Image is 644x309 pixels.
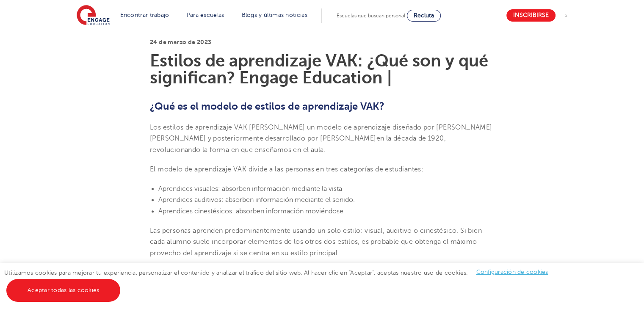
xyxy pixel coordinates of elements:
font: Aceptar todas las cookies [28,287,99,293]
font: El modelo de aprendizaje VAK divide a las personas en tres categorías de estudiantes: [150,166,423,173]
a: Aceptar todas las cookies [6,279,120,302]
img: Educación comprometida [77,5,110,26]
a: Encontrar trabajo [120,12,169,18]
font: Las personas aprenden predominantemente usando un solo estilo: visual, auditivo o cinestésico. Si... [150,227,482,257]
font: . [323,146,325,154]
font: ¿Qué es el modelo de estilos de aprendizaje VAK? [150,100,384,112]
font: Recluta [414,12,434,19]
a: Configuración de cookies [476,269,548,275]
font: Aprendices auditivos: absorben información mediante el sonido. [158,196,355,204]
a: Blogs y últimas noticias [242,12,307,18]
a: Recluta [407,10,441,22]
font: Aprendices cinestésicos: absorben información moviéndose [158,207,343,215]
a: Para escuelas [187,12,224,18]
font: Escuelas que buscan personal [337,13,405,19]
font: 24 de marzo de 2023 [150,39,212,45]
font: Utilizamos cookies para mejorar tu experiencia, personalizar el contenido y analizar el tráfico d... [4,269,468,276]
font: Estilos de aprendizaje VAK: ¿Qué son y qué significan? Engage Education | [150,51,488,87]
font: Aprendices visuales: absorben información mediante la vista [158,185,342,193]
font: Los estilos de aprendizaje VAK [PERSON_NAME] un modelo de aprendizaje diseñado por [PERSON_NAME] ... [150,124,492,142]
a: Inscribirse [506,9,556,22]
font: en la década de 1920, revolucionando la forma en que enseñamos en el aula [150,135,446,153]
font: Inscribirse [513,12,549,19]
